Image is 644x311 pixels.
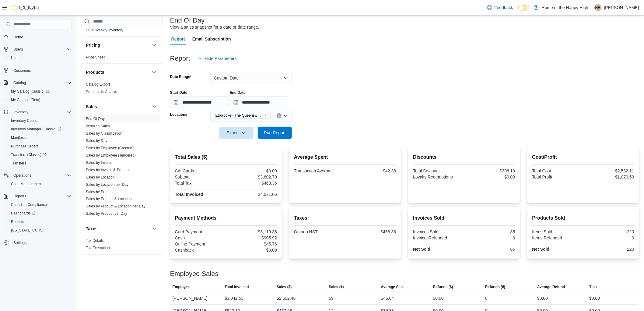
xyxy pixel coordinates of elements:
[9,210,38,217] a: Dashboards
[195,52,239,65] button: Hide Parameters
[9,96,72,104] span: My Catalog (Beta)
[9,218,26,225] a: Reports
[86,161,112,165] a: Sales by Invoice
[9,96,43,104] a: My Catalog (Beta)
[170,74,192,79] label: Date Range
[381,284,404,289] span: Average Sale
[86,226,149,232] button: Taxes
[11,219,24,224] span: Reports
[86,160,112,165] span: Sales by Invoice
[465,235,515,240] div: 0
[227,242,277,246] div: $45.76
[9,125,72,133] span: Inventory Manager (Classic)
[1,45,74,54] button: Users
[151,225,158,232] button: Taxes
[9,117,39,124] a: Inventory Count
[86,153,136,157] a: Sales by Employee (Tendered)
[6,116,74,125] button: Inventory Count
[413,175,463,179] div: Loyalty Redemptions
[6,209,74,217] a: Dashboards
[433,284,453,289] span: Refunds ($)
[9,54,72,62] span: Users
[11,172,72,179] span: Operations
[230,96,288,108] input: Press the down key to open a popover containing a calendar.
[11,193,29,200] button: Reports
[11,79,28,87] button: Catalog
[13,68,31,73] span: Customers
[532,247,550,252] strong: Net Sold
[11,152,46,157] span: Transfers (Classic)
[11,172,34,179] button: Operations
[9,143,41,150] a: Purchase Orders
[86,246,112,250] a: Tax Exemptions
[12,5,40,11] img: Cova
[86,168,129,172] span: Sales by Invoice & Product
[11,97,40,102] span: My Catalog (Beta)
[1,79,74,87] button: Catalog
[86,197,132,202] span: Sales by Product & Location
[1,238,74,247] button: Settings
[227,235,277,240] div: $905.92
[258,127,292,139] button: Run Report
[1,192,74,200] button: Reports
[465,247,515,252] div: 85
[9,180,44,188] a: Cash Management
[9,151,48,158] a: Transfers (Classic)
[13,173,31,178] span: Operations
[86,168,129,172] a: Sales by Invoice & Product
[584,235,634,240] div: 0
[485,2,516,14] a: Feedback
[86,246,112,251] span: Tax Exemptions
[86,190,114,194] a: Sales by Product
[205,55,237,62] span: Hide Parameters
[86,139,107,143] a: Sales by Day
[1,108,74,116] button: Inventory
[86,28,123,32] a: OCM Weekly Inventory
[590,284,597,289] span: Tips
[86,124,110,128] a: Itemized Sales
[175,235,225,240] div: Cash
[532,229,582,234] div: Items Sold
[11,66,72,74] span: Customers
[86,124,110,129] span: Itemized Sales
[9,88,52,95] a: My Catalog (Classic)
[86,204,145,209] a: Sales by Product & Location per Day
[151,69,158,76] button: Products
[9,160,72,167] span: Transfers
[11,46,72,53] span: Users
[413,168,463,173] div: Total Discount
[11,33,72,41] span: Home
[518,5,531,11] input: Dark Mode
[13,35,23,40] span: Home
[11,202,47,207] span: Canadian Compliance
[210,72,292,84] button: Custom Date
[294,214,396,222] h2: Taxes
[170,17,205,24] h3: End Of Day
[170,90,187,95] label: Start Date
[346,229,396,234] div: $468.36
[584,168,634,173] div: $2,532.11
[86,69,104,75] h3: Products
[465,229,515,234] div: 85
[86,116,105,121] span: End Of Day
[86,211,127,216] span: Sales by Product per Day
[537,295,548,302] div: $0.00
[6,87,74,96] a: My Catalog (Classic)
[9,227,72,234] span: Washington CCRS
[584,229,634,234] div: 220
[175,214,277,222] h2: Payment Methods
[173,284,190,289] span: Employee
[594,4,602,11] div: Naomi Raffington
[6,133,74,142] button: Manifests
[6,180,74,188] button: Cash Management
[9,201,72,208] span: Canadian Compliance
[11,46,25,53] button: Users
[283,113,288,118] button: Open list of options
[9,134,29,141] a: Manifests
[11,193,72,200] span: Reports
[294,168,344,173] div: Transaction Average
[485,295,488,302] div: 0
[413,214,515,222] h2: Invoices Sold
[170,270,219,277] h3: Employee Sales
[170,112,187,117] label: Locations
